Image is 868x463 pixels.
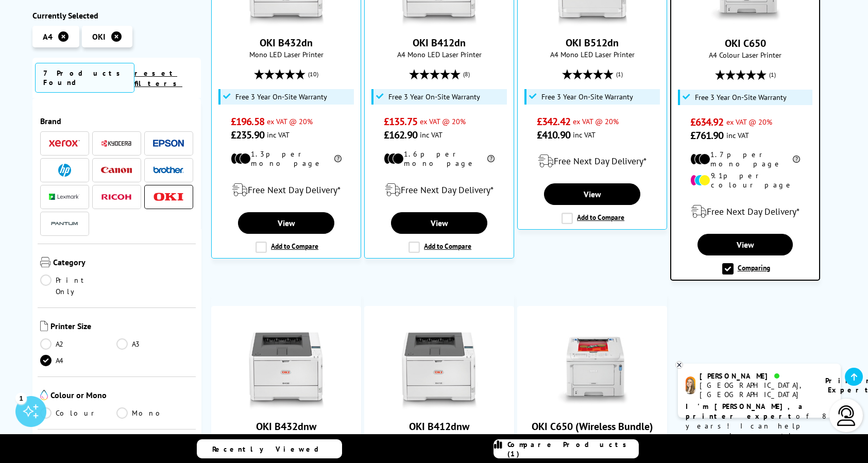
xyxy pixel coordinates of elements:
[541,93,633,101] span: Free 3 Year On-Site Warranty
[58,164,71,177] img: HP
[686,376,695,395] img: amy-livechat.png
[561,213,624,224] label: Add to Compare
[40,275,117,297] a: Print Only
[554,332,631,409] img: OKI C650 (Wireless Bundle)
[690,115,724,129] span: £634.92
[690,171,801,190] li: 9.1p per colour page
[238,212,334,234] a: View
[697,234,793,255] a: View
[463,64,470,84] span: (8)
[153,137,184,150] a: Epson
[153,193,184,201] img: OKI
[686,402,833,451] p: of 8 years! I can help you choose the right product
[248,18,325,28] a: OKI B432dn
[231,149,342,168] li: 1.3p per mono page
[384,115,417,128] span: £135.75
[101,137,132,150] a: Kyocera
[566,36,619,49] a: OKI B512dn
[153,164,184,177] a: Brother
[260,36,313,49] a: OKI B432dn
[40,116,194,126] span: Brand
[40,390,48,400] img: Colour or Mono
[153,166,184,174] img: Brother
[49,217,80,230] a: Pantum
[544,183,640,205] a: View
[690,129,724,142] span: £761.90
[101,191,132,203] a: Ricoh
[40,338,117,350] a: A2
[537,115,570,128] span: £342.42
[134,68,182,88] a: reset filters
[384,128,417,142] span: £162.90
[573,130,595,140] span: inc VAT
[537,128,570,142] span: £410.90
[401,332,478,409] img: OKI B412dnw
[690,150,801,168] li: 1.7p per mono page
[40,257,50,267] img: Category
[49,191,80,203] a: Lexmark
[836,405,857,426] img: user-headset-light.svg
[700,371,812,381] div: [PERSON_NAME]
[15,392,27,404] div: 1
[384,149,495,168] li: 1.6p per mono page
[493,439,639,458] a: Compare Products (1)
[40,355,117,366] a: A4
[308,64,318,84] span: (10)
[231,128,264,142] span: £235.90
[722,263,770,275] label: Comparing
[50,390,194,402] span: Colour or Mono
[507,440,638,458] span: Compare Products (1)
[554,18,631,28] a: OKI B512dn
[217,49,355,59] span: Mono LED Laser Printer
[217,433,355,443] span: Mono LED Printer
[49,164,80,177] a: HP
[388,93,480,101] span: Free 3 Year On-Site Warranty
[40,407,117,419] a: Colour
[769,65,776,84] span: (1)
[700,381,812,399] div: [GEOGRAPHIC_DATA], [GEOGRAPHIC_DATA]
[532,420,653,433] a: OKI C650 (Wireless Bundle)
[235,93,327,101] span: Free 3 Year On-Site Warranty
[413,36,466,49] a: OKI B412dn
[725,37,766,50] a: OKI C650
[267,116,313,126] span: ex VAT @ 20%
[573,116,619,126] span: ex VAT @ 20%
[267,130,290,140] span: inc VAT
[40,321,48,331] img: Printer Size
[676,197,814,226] div: modal_delivery
[49,137,80,150] a: Xerox
[212,444,329,454] span: Recently Viewed
[101,140,132,147] img: Kyocera
[726,117,772,127] span: ex VAT @ 20%
[153,140,184,147] img: Epson
[391,212,487,234] a: View
[231,115,264,128] span: £196.58
[248,401,325,411] a: OKI B432dnw
[92,31,106,42] span: OKI
[523,147,661,176] div: modal_delivery
[707,18,784,28] a: OKI C650
[101,164,132,177] a: Canon
[35,63,135,93] span: 7 Products Found
[370,433,508,443] span: A4 Mono LED Laser Printer
[153,191,184,203] a: OKI
[49,194,80,200] img: Lexmark
[420,116,466,126] span: ex VAT @ 20%
[726,130,749,140] span: inc VAT
[32,10,201,21] div: Currently Selected
[256,242,318,253] label: Add to Compare
[370,176,508,204] div: modal_delivery
[409,242,471,253] label: Add to Compare
[101,194,132,200] img: Ricoh
[49,218,80,230] img: Pantum
[554,401,631,411] a: OKI C650 (Wireless Bundle)
[101,167,132,174] img: Canon
[116,338,193,350] a: A3
[248,332,325,409] img: OKI B432dnw
[116,407,193,419] a: Mono
[256,420,316,433] a: OKI B432dnw
[695,93,787,101] span: Free 3 Year On-Site Warranty
[401,18,478,28] a: OKI B412dn
[217,176,355,204] div: modal_delivery
[676,50,814,60] span: A4 Colour Laser Printer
